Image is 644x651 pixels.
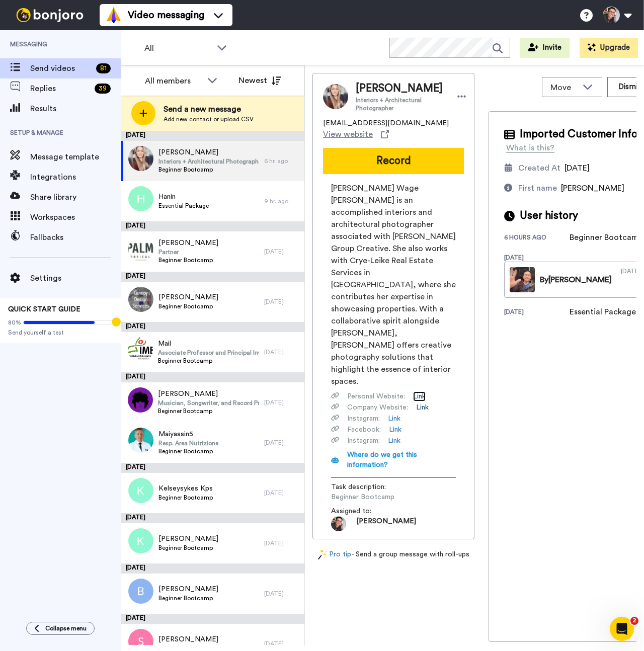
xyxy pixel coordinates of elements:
[128,337,153,362] img: 91fccca0-7449-436b-8030-ee285d3a3e8a.jpg
[112,317,121,327] div: Tooltip anchor
[128,146,153,171] img: 1c5296bc-509e-4f4e-bc0a-4184a5ccb711.jpg
[158,302,218,310] span: Beginner Bootcamp
[26,622,95,635] button: Collapse menu
[106,7,122,23] img: vm-color.svg
[264,539,299,547] div: [DATE]
[128,528,153,553] img: k.png
[356,96,445,112] span: Interiors + Architectural Photographer
[30,83,91,95] span: Replies
[128,8,204,22] span: Video messaging
[164,103,254,115] span: Send a new message
[12,8,88,22] img: bj-logo-header-white.svg
[164,115,254,123] span: Add new contact or upload CSV
[8,318,21,327] span: 80%
[347,425,381,435] span: Facebook :
[121,513,304,523] div: [DATE]
[158,544,218,552] span: Beginner Bootcamp
[520,208,578,223] span: User history
[356,516,416,531] span: [PERSON_NAME]
[30,211,121,223] span: Workspaces
[121,221,304,231] div: [DATE]
[121,614,304,624] div: [DATE]
[264,489,299,497] div: [DATE]
[347,391,405,401] span: Personal Website :
[388,436,400,446] a: Link
[45,624,87,632] span: Collapse menu
[158,407,259,415] span: Beginner Bootcamp
[347,414,380,424] span: Instagram :
[145,75,202,87] div: All members
[504,254,570,262] div: [DATE]
[158,634,218,644] span: [PERSON_NAME]
[121,372,304,382] div: [DATE]
[8,306,80,313] span: QUICK START GUIDE
[264,248,299,256] div: [DATE]
[264,348,299,356] div: [DATE]
[312,549,474,560] div: - Send a group message with roll-ups
[158,584,218,594] span: [PERSON_NAME]
[518,162,560,174] div: Created At
[565,164,590,172] span: [DATE]
[540,274,612,286] div: By [PERSON_NAME]
[264,398,299,406] div: [DATE]
[510,267,535,292] img: 33bef68a-4b9d-463a-9cf2-fc0f29bcccb9-thumb.jpg
[30,191,121,203] span: Share library
[30,171,121,183] span: Integrations
[520,127,637,142] span: Imported Customer Info
[121,322,304,332] div: [DATE]
[158,339,259,349] span: Mail
[158,399,259,407] span: Musician, Songwriter, and Record Producer
[96,63,111,73] div: 81
[30,231,121,243] span: Fallbacks
[158,292,218,302] span: [PERSON_NAME]
[158,439,218,447] span: Resp. Area Nutrizione
[610,617,634,641] iframe: Intercom live chat
[630,617,638,625] span: 2
[158,157,259,166] span: Interiors + Architectural Photographer
[416,402,429,413] a: Link
[158,349,259,357] span: Associate Professor and Principal Investigator
[128,287,153,312] img: 5807f3f1-e1bd-4bec-954e-4b579990af99.jpg
[30,62,92,74] span: Send videos
[580,38,638,58] button: Upgrade
[30,103,121,115] span: Results
[158,534,218,544] span: [PERSON_NAME]
[264,590,299,598] div: [DATE]
[30,272,121,284] span: Settings
[621,267,640,292] div: [DATE]
[128,428,153,453] img: 90ae4851-08e6-4ed6-a0dd-415e1d7c01cf.jpg
[128,387,153,413] img: 6ed17651-59a3-4b3b-b56a-f9ac744ba346.png
[347,402,408,413] span: Company Website :
[264,197,299,205] div: 9 hr. ago
[506,142,554,154] div: What is this?
[570,306,636,318] div: Essential Package
[331,492,427,502] span: Beginner Bootcamp
[158,594,218,602] span: Beginner Bootcamp
[264,640,299,648] div: [DATE]
[128,236,153,262] img: 117f2d63-2ce1-48cb-9c90-987b5cd81e93.jpg
[128,579,153,604] img: b.png
[331,182,456,387] span: [PERSON_NAME] Wage [PERSON_NAME] is an accomplished interiors and architectural photographer asso...
[158,447,218,455] span: Beginner Bootcamp
[561,184,624,192] span: [PERSON_NAME]
[356,81,445,96] span: [PERSON_NAME]
[331,482,401,492] span: Task description :
[520,38,570,58] a: Invite
[158,357,259,365] span: Beginner Bootcamp
[323,84,348,109] img: Image of Julie Ross
[158,166,259,174] span: Beginner Bootcamp
[413,391,426,401] a: Link
[158,256,218,264] span: Beginner Bootcamp
[158,248,218,256] span: Partner
[331,506,401,516] span: Assigned to:
[158,238,218,248] span: [PERSON_NAME]
[158,202,209,210] span: Essential Package
[550,82,578,94] span: Move
[570,231,643,243] div: Beginner Bootcamp
[347,451,417,468] span: Where do we get this information?
[158,147,259,157] span: [PERSON_NAME]
[264,298,299,306] div: [DATE]
[323,118,449,128] span: [EMAIL_ADDRESS][DOMAIN_NAME]
[144,42,212,54] span: All
[264,439,299,447] div: [DATE]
